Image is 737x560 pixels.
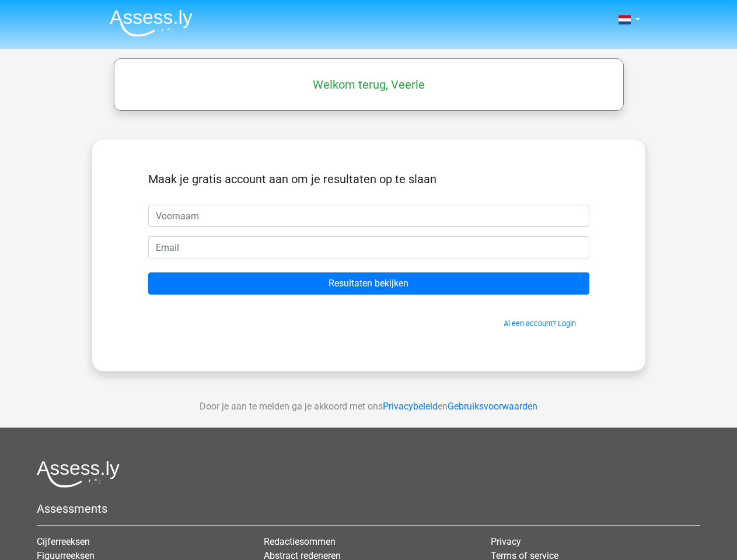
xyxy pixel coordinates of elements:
[120,78,618,92] h5: Welkom terug, Veerle
[504,319,576,328] a: Al een account? Login
[148,272,589,295] input: Resultaten bekijken
[37,460,120,488] img: Assessly logo
[148,205,589,227] input: Voornaam
[148,172,589,186] h5: Maak je gratis account aan om je resultaten op te slaan
[491,536,521,547] a: Privacy
[264,536,336,547] a: Redactiesommen
[448,401,537,412] a: Gebruiksvoorwaarden
[383,401,438,412] a: Privacybeleid
[148,236,589,258] input: Email
[110,9,193,37] img: Assessly
[37,536,90,547] a: Cijferreeksen
[37,502,700,516] h5: Assessments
